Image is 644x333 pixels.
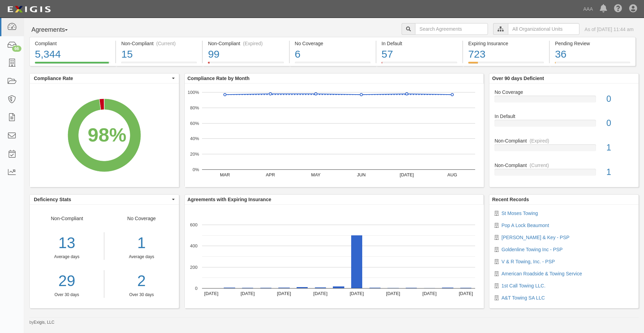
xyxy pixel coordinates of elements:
img: logo-5460c22ac91f19d4615b14bd174203de0afe785f0fc80cf4dbbc73dc1793850b.png [5,3,53,16]
div: (Expired) [530,137,549,144]
div: 723 [468,47,544,62]
a: Compliant5,344 [29,62,115,67]
a: Non-Compliant(Expired)1 [494,137,633,162]
a: [PERSON_NAME] & Key - PSP [501,235,569,240]
text: JUN [357,172,365,177]
a: Expiring Insurance723 [463,62,549,67]
div: 98% [88,121,126,149]
a: No Coverage0 [494,89,633,113]
a: Pending Review36 [550,62,636,67]
a: Exigis, LLC [34,320,55,325]
a: AAA [580,2,596,16]
text: MAR [220,172,230,177]
button: Deficiency Stats [30,195,179,204]
text: [DATE] [459,291,473,296]
text: APR [266,172,275,177]
text: [DATE] [204,291,218,296]
div: In Default [489,113,638,120]
div: In Default [382,40,457,47]
div: 5,344 [35,47,110,62]
div: 1 [601,166,638,178]
text: 100% [188,90,199,95]
a: A&T Towing SA LLC [501,295,545,301]
div: Average days [109,254,174,260]
text: AUG [447,172,457,177]
div: 57 [382,47,457,62]
a: Non-Compliant(Current)1 [494,162,633,181]
div: Non-Compliant (Current) [121,40,197,47]
a: Goldenline Towing Inc - PSP [501,247,563,252]
button: Compliance Rate [30,74,179,83]
a: In Default0 [494,113,633,137]
a: American Roadside & Towing Service [501,271,582,276]
text: [DATE] [313,291,327,296]
input: All Organizational Units [508,23,579,35]
div: (Current) [530,162,549,169]
text: 0% [192,167,199,172]
div: No Coverage [295,40,371,47]
div: Non-Compliant [489,162,638,169]
text: 400 [190,243,198,248]
text: MAY [311,172,321,177]
a: 2 [109,270,174,292]
div: Compliant [35,40,110,47]
a: 29 [30,270,104,292]
div: As of [DATE] 11:44 am [585,26,634,33]
div: Non-Compliant [30,215,104,298]
a: 1st Call Towing LLC. [501,283,545,288]
button: Agreements [29,23,81,37]
a: No Coverage6 [290,62,376,67]
div: 1 [601,141,638,154]
text: [DATE] [422,291,436,296]
div: 0 [601,93,638,105]
div: Pending Review [555,40,630,47]
div: No Coverage [489,89,638,96]
text: [DATE] [240,291,254,296]
div: 36 [555,47,630,62]
text: [DATE] [400,172,414,177]
text: 60% [190,120,199,126]
text: [DATE] [386,291,400,296]
div: 99 [208,47,283,62]
div: No Coverage [104,215,179,298]
div: 15 [121,47,197,62]
div: Non-Compliant [489,137,638,144]
text: 0 [195,286,198,291]
div: 13 [30,232,104,254]
b: Over 90 days Deficient [492,76,544,81]
a: Pop A Lock Beaumont [501,223,549,228]
div: Over 30 days [109,292,174,298]
div: (Expired) [243,40,263,47]
div: 0 [601,117,638,129]
span: Compliance Rate [34,75,170,82]
svg: A chart. [30,84,179,187]
small: by [29,320,55,325]
text: 20% [190,151,199,157]
div: 1 [109,232,174,254]
text: [DATE] [277,291,291,296]
text: [DATE] [349,291,364,296]
div: Average days [30,254,104,260]
span: Deficiency Stats [34,196,170,203]
div: A chart. [185,84,484,187]
div: Expiring Insurance [468,40,544,47]
a: Non-Compliant(Current)15 [116,62,202,67]
input: Search Agreements [415,23,488,35]
text: 40% [190,136,199,141]
i: Help Center - Complianz [614,5,622,13]
text: 200 [190,264,198,270]
b: Recent Records [492,197,529,202]
b: Agreements with Expiring Insurance [188,197,271,202]
text: 600 [190,222,198,227]
a: V & R Towing, Inc. - PSP [501,259,555,264]
b: Compliance Rate by Month [188,76,250,81]
div: Over 30 days [30,292,104,298]
svg: A chart. [185,205,484,308]
div: 6 [295,47,371,62]
a: Non-Compliant(Expired)99 [203,62,289,67]
div: Non-Compliant (Expired) [208,40,283,47]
